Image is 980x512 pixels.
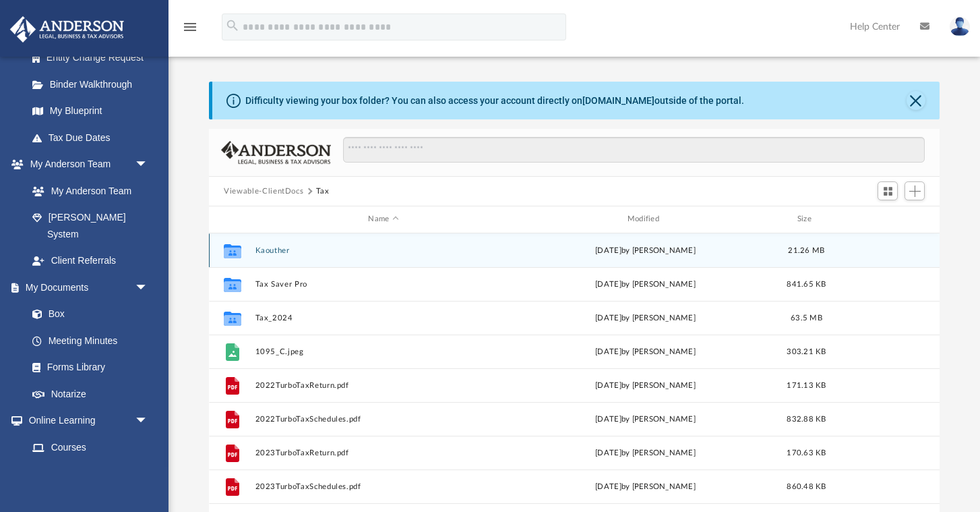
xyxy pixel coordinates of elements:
[255,280,512,289] button: Tax Saver Pro
[518,244,774,256] div: [DATE] by [PERSON_NAME]
[787,415,826,422] span: 832.88 KB
[19,354,155,381] a: Forms Library
[19,45,169,72] a: Entity Change Request
[182,19,198,35] i: menu
[19,177,155,204] a: My Anderson Team
[518,447,774,459] div: [DATE] by [PERSON_NAME]
[255,482,512,491] button: 2023TurboTaxSchedules.pdf
[787,482,826,490] span: 860.48 KB
[135,274,162,302] span: arrow_drop_down
[245,94,744,108] div: Difficulty viewing your box folder? You can also access your account directly on outside of the p...
[9,151,162,178] a: My Anderson Teamarrow_drop_down
[518,480,774,492] div: [DATE] by [PERSON_NAME]
[19,71,169,98] a: Binder Walkthrough
[839,213,933,225] div: id
[255,415,512,424] button: 2022TurboTaxSchedules.pdf
[182,26,198,35] a: menu
[518,345,774,358] div: [DATE] by [PERSON_NAME]
[224,186,303,198] button: Viewable-ClientDocs
[19,98,162,125] a: My Blueprint
[215,213,249,225] div: id
[780,213,834,225] div: Size
[19,204,162,248] a: [PERSON_NAME] System
[950,17,970,36] img: User Pic
[19,124,169,151] a: Tax Due Dates
[19,434,162,461] a: Courses
[787,347,826,355] span: 303.21 KB
[582,95,654,106] a: [DOMAIN_NAME]
[517,213,774,225] div: Modified
[518,413,774,425] div: [DATE] by [PERSON_NAME]
[19,301,155,328] a: Box
[19,380,162,407] a: Notarize
[9,407,162,434] a: Online Learningarrow_drop_down
[135,407,162,435] span: arrow_drop_down
[255,449,512,457] button: 2023TurboTaxReturn.pdf
[19,248,162,275] a: Client Referrals
[789,246,825,254] span: 21.26 MB
[791,314,822,321] span: 63.5 MB
[787,280,826,287] span: 841.65 KB
[135,151,162,179] span: arrow_drop_down
[787,381,826,389] span: 171.13 KB
[878,181,898,200] button: Switch to Grid View
[316,186,330,198] button: Tax
[787,449,826,456] span: 170.63 KB
[255,246,512,255] button: Kaouther
[255,213,512,225] div: Name
[255,314,512,322] button: Tax_2024
[6,16,128,42] img: Anderson Advisors Platinum Portal
[255,347,512,356] button: 1095_C.jpeg
[255,381,512,390] button: 2022TurboTaxReturn.pdf
[9,274,162,301] a: My Documentsarrow_drop_down
[518,312,774,324] div: [DATE] by [PERSON_NAME]
[225,18,240,33] i: search
[343,137,925,163] input: Search files and folders
[905,181,925,200] button: Add
[518,278,774,290] div: [DATE] by [PERSON_NAME]
[518,379,774,391] div: [DATE] by [PERSON_NAME]
[19,327,162,354] a: Meeting Minutes
[19,461,155,488] a: Video Training
[907,91,925,110] button: Close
